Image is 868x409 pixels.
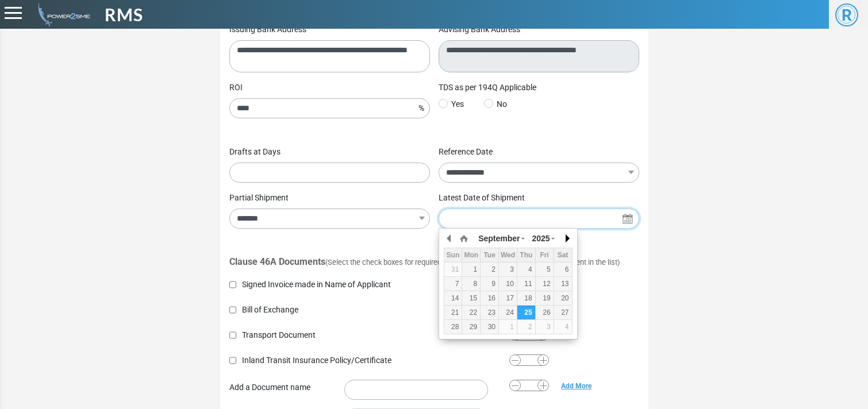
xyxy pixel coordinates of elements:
[532,234,550,243] span: 2025
[536,307,554,318] div: 26
[481,322,498,332] div: 30
[536,279,554,289] div: 12
[444,279,462,289] div: 7
[439,98,464,110] label: Yes
[439,82,536,94] label: TDS as per 194Q Applicable
[229,192,289,204] label: Partial Shipment
[499,279,517,289] div: 10
[229,329,516,341] label: Transport Document
[517,248,535,262] th: Thu
[481,293,498,303] div: 16
[536,293,554,303] div: 19
[229,304,516,316] label: Bill of Exchange
[554,248,572,262] th: Sat
[517,279,535,289] div: 11
[517,293,535,303] div: 18
[462,264,480,275] div: 1
[229,380,344,395] label: Add a Document name
[229,354,516,366] label: Inland Transit Insurance Policy/Certificate
[229,306,237,314] input: Bill of Exchange
[499,307,517,318] div: 24
[484,98,507,110] label: No
[229,357,237,364] input: Inland Transit Insurance Policy/Certificate
[444,293,462,303] div: 14
[418,101,424,115] i: %
[229,281,237,288] input: Signed Invoice made in Name of Applicant
[33,3,90,26] img: admin
[517,322,535,332] div: 2
[462,293,480,303] div: 15
[554,279,572,289] div: 13
[535,248,554,262] th: Fri
[499,322,517,332] div: 1
[229,256,639,267] h4: Clause 46A Documents
[481,279,498,289] div: 9
[499,248,517,262] th: Wed
[444,307,462,318] div: 21
[439,192,525,204] label: Latest Date of Shipment
[229,82,243,94] label: ROI
[548,380,605,392] a: Add More
[536,264,554,275] div: 5
[554,322,572,332] div: 4
[517,307,535,318] div: 25
[229,24,306,36] label: Issuing Bank Address
[105,2,143,28] span: RMS
[444,264,462,275] div: 31
[554,293,572,303] div: 20
[481,248,499,262] th: Tue
[499,264,517,275] div: 3
[444,322,462,332] div: 28
[499,293,517,303] div: 17
[478,234,520,243] span: September
[229,279,516,291] label: Signed Invoice made in Name of Applicant
[622,213,633,225] img: Search
[325,258,620,267] small: (Select the check boxes for required documents or add a document if not present in the list)
[481,264,498,275] div: 2
[554,264,572,275] div: 6
[462,248,481,262] th: Mon
[835,3,858,26] span: R
[462,322,480,332] div: 29
[536,322,554,332] div: 3
[229,331,237,339] input: Transport Document
[462,279,480,289] div: 8
[554,307,572,318] div: 27
[517,264,535,275] div: 4
[229,146,281,158] label: Drafts at Days
[439,146,493,158] label: Reference Date
[462,307,480,318] div: 22
[439,24,520,36] label: Advising Bank Address
[444,248,462,262] th: Sun
[481,307,498,318] div: 23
